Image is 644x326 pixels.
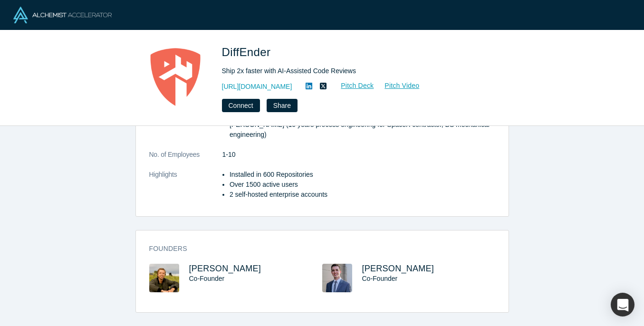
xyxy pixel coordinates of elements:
[189,264,261,273] a: [PERSON_NAME]
[222,66,488,76] div: Ship 2x faster with AI-Assisted Code Reviews
[142,44,209,110] img: DiffEnder's Logo
[230,180,495,190] li: Over 1500 active users
[189,275,225,282] span: Co-Founder
[222,46,274,58] span: DiffEnder
[149,244,482,254] h3: Founders
[362,275,398,282] span: Co-Founder
[222,82,292,92] a: [URL][DOMAIN_NAME]
[322,264,352,292] img: Connor Owen's Profile Image
[267,99,298,112] button: Share
[230,190,495,200] li: 2 self-hosted enterprise accounts
[374,80,420,91] a: Pitch Video
[330,80,374,91] a: Pitch Deck
[149,264,179,292] img: Kyle Smith's Profile Image
[230,120,495,140] li: [PERSON_NAME] (10 years process engineering for SpaceX contractor, BS mechanical engineering)
[13,7,112,23] img: Alchemist Logo
[222,150,495,160] dd: 1-10
[230,170,495,180] li: Installed in 600 Repositories
[362,264,434,273] a: [PERSON_NAME]
[149,110,222,150] dt: Team Description
[222,99,260,112] button: Connect
[149,170,222,210] dt: Highlights
[149,150,222,170] dt: No. of Employees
